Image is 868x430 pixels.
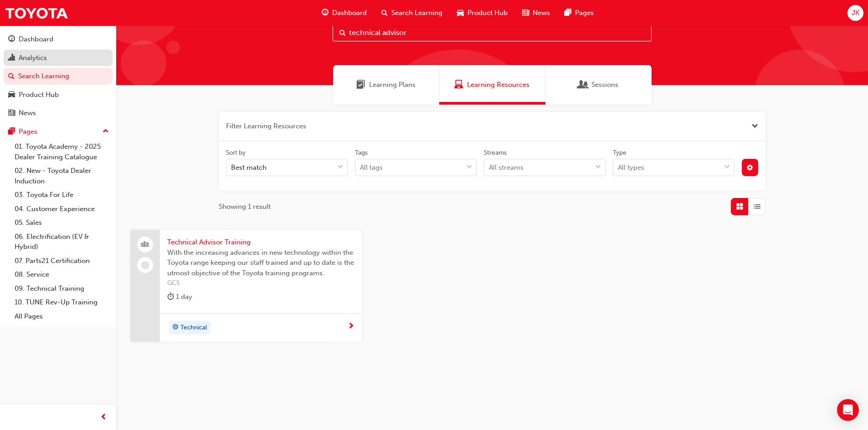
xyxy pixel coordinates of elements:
[467,8,508,18] span: Product Hub
[322,7,329,19] span: guage-icon
[130,230,362,342] a: Technical Advisor TrainingWith the increasing advances in new technology within the Toyota range ...
[11,164,113,188] a: 02. New - Toyota Dealer Induction
[724,162,730,173] span: down-icon
[484,148,507,157] div: Streams
[11,309,113,324] a: All Pages
[575,8,594,18] span: Pages
[332,8,367,18] span: Dashboard
[11,254,113,268] a: 07. Parts21 Certification
[467,80,529,90] span: Learning Resources
[8,109,15,117] span: news-icon
[167,278,354,288] span: GCS
[355,148,368,157] div: Tags
[8,91,15,99] span: car-icon
[172,322,179,334] span: target-icon
[11,282,113,296] a: 09. Technical Training
[19,108,36,118] div: News
[167,237,354,248] span: Technical Advisor Training
[4,29,113,123] button: DashboardAnalyticsSearch LearningProduct HubNews
[226,148,246,157] div: Sort by
[314,4,374,22] a: guage-iconDashboard
[381,7,388,19] span: search-icon
[8,72,15,81] span: search-icon
[489,162,524,173] div: All streams
[751,121,758,132] button: Close the filter
[515,4,557,22] a: news-iconNews
[747,165,753,172] span: cog-icon
[736,202,743,212] span: Grid
[4,68,113,85] a: Search Learning
[11,216,113,230] a: 05. Sales
[4,105,113,121] a: News
[522,7,529,19] span: news-icon
[339,28,346,38] span: Search
[5,3,68,23] img: Trak
[19,90,59,100] div: Product Hub
[11,230,113,254] a: 06. Electrification (EV & Hybrid)
[4,31,113,48] a: Dashboard
[613,148,627,157] div: Type
[355,148,477,177] label: tagOptions
[847,5,863,21] button: JK
[219,202,271,212] span: Showing 1 result
[754,202,760,212] span: List
[579,80,588,90] span: Sessions
[565,7,571,19] span: pages-icon
[4,50,113,66] a: Analytics
[167,291,174,303] span: duration-icon
[391,8,442,18] span: Search Learning
[545,65,652,105] a: SessionsSessions
[19,34,53,45] div: Dashboard
[180,323,207,333] span: Technical
[11,268,113,282] a: 08. Service
[19,126,37,137] div: Pages
[374,4,450,22] a: search-iconSearch Learning
[348,323,354,331] span: next-icon
[167,248,354,278] span: With the increasing advances in new technology within the Toyota range keeping our staff trained ...
[466,162,473,173] span: down-icon
[837,399,859,421] div: Open Intercom Messenger
[4,123,113,140] button: Pages
[337,162,344,173] span: down-icon
[618,162,644,173] div: All types
[141,261,149,269] span: learningRecordVerb_NONE-icon
[454,80,463,90] span: Learning Resources
[11,188,113,202] a: 03. Toyota For Life
[8,54,15,62] span: chart-icon
[103,126,109,137] span: up-icon
[8,128,15,136] span: pages-icon
[360,162,383,173] div: All tags
[591,80,618,90] span: Sessions
[369,80,416,90] span: Learning Plans
[333,65,439,105] a: Learning PlansLearning Plans
[11,295,113,309] a: 10. TUNE Rev-Up Training
[356,80,365,90] span: Learning Plans
[231,162,267,173] div: Best match
[4,86,113,103] a: Product Hub
[11,140,113,164] a: 01. Toyota Academy - 2025 Dealer Training Catalogue
[457,7,464,19] span: car-icon
[557,4,601,22] a: pages-iconPages
[19,53,47,63] div: Analytics
[167,291,192,303] div: 1 day
[333,24,652,41] input: Search...
[439,65,545,105] a: Learning ResourcesLearning Resources
[8,35,15,44] span: guage-icon
[533,8,550,18] span: News
[742,159,759,176] button: cog-icon
[595,162,601,173] span: down-icon
[100,412,107,423] span: prev-icon
[852,8,859,18] span: JK
[450,4,515,22] a: car-iconProduct Hub
[142,239,149,251] span: people-icon
[11,202,113,216] a: 04. Customer Experience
